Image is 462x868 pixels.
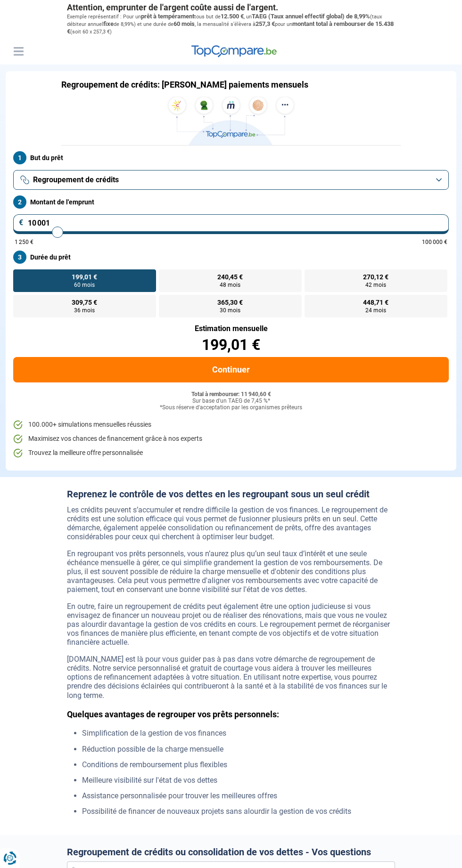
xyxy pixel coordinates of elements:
[422,239,447,245] span: 100 000 €
[11,44,25,58] button: Menu
[173,20,195,27] span: 60 mois
[252,13,370,20] span: TAEG (Taux annuel effectif global) de 8,99%
[82,807,395,816] li: Possibilité de financer de nouveaux projets sans alourdir la gestion de vos crédits
[363,299,388,306] span: 448,71 €
[13,325,449,333] div: Estimation mensuelle
[13,170,449,190] button: Regroupement de crédits
[82,745,395,754] li: Réduction possible de la charge mensuelle
[82,791,395,800] li: Assistance personnalisée pour trouver les meilleures offres
[82,776,395,785] li: Meilleure visibilité sur l'état de vos dettes
[13,434,449,444] li: Maximisez vos chances de financement grâce à nos experts
[74,282,95,288] span: 60 mois
[67,549,395,594] p: En regroupant vos prêts personnels, vous n’aurez plus qu’un seul taux d’intérêt et une seule éché...
[67,20,394,35] span: montant total à rembourser de 15.438 €
[72,299,97,306] span: 309,75 €
[67,655,395,700] p: [DOMAIN_NAME] est là pour vous guider pas à pas dans votre démarche de regroupement de crédits. N...
[256,20,275,27] span: 257,3 €
[82,760,395,769] li: Conditions de remboursement plus flexibles
[74,308,95,313] span: 36 mois
[13,195,449,209] label: Montant de l'emprunt
[67,488,395,500] h2: Reprenez le contrôle de vos dettes en les regroupant sous un seul crédit
[220,308,240,313] span: 30 mois
[13,391,449,398] div: Total à rembourser: 11 940,60 €
[13,405,449,411] div: *Sous réserve d'acceptation par les organismes prêteurs
[15,239,33,245] span: 1 250 €
[67,13,395,36] p: Exemple représentatif : Pour un tous but de , un (taux débiteur annuel de 8,99%) et une durée de ...
[82,729,395,738] li: Simplification de la gestion de vos finances
[61,80,308,90] h1: Regroupement de crédits: [PERSON_NAME] paiements mensuels
[363,274,388,280] span: 270,12 €
[103,20,114,27] span: fixe
[13,251,449,264] label: Durée du prêt
[217,274,243,280] span: 240,45 €
[221,13,244,20] span: 12.500 €
[67,709,395,720] h3: Quelques avantages de regrouper vos prêts personnels:
[141,13,194,20] span: prêt à tempérament
[67,846,395,858] h2: Regroupement de crédits ou consolidation de vos dettes - Vos questions
[13,420,449,430] li: 100.000+ simulations mensuelles réussies
[220,282,240,288] span: 48 mois
[13,151,449,164] label: But du prêt
[67,505,395,542] p: Les crédits peuvent s’accumuler et rendre difficile la gestion de vos finances. Le regroupement d...
[13,398,449,405] div: Sur base d'un TAEG de 7,45 %*
[365,282,386,288] span: 42 mois
[72,274,97,280] span: 199,01 €
[19,219,24,227] span: €
[13,357,449,382] button: Continuer
[67,2,395,13] p: Attention, emprunter de l'argent coûte aussi de l'argent.
[365,308,386,313] span: 24 mois
[13,448,449,458] li: Trouvez la meilleure offre personnalisée
[165,97,297,145] img: TopCompare.be
[191,45,277,57] img: TopCompare
[217,299,243,306] span: 365,30 €
[67,602,395,647] p: En outre, faire un regroupement de crédits peut également être une option judicieuse si vous envi...
[33,175,119,185] span: Regroupement de crédits
[13,337,449,352] div: 199,01 €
